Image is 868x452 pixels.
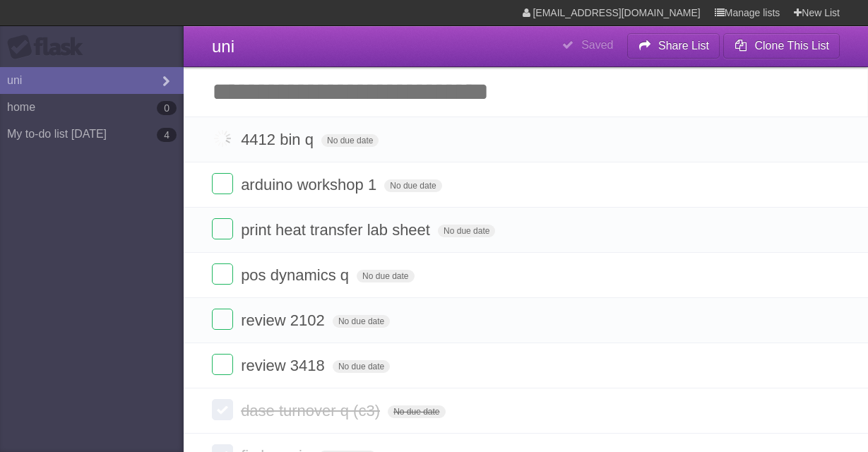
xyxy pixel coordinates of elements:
label: Done [212,354,233,375]
b: 0 [157,101,177,115]
span: No due date [333,360,390,373]
b: Share List [658,40,709,52]
span: dase turnover q (c3) [241,402,384,420]
span: uni [212,37,234,56]
label: Done [212,263,233,285]
div: Flask [7,35,92,60]
span: print heat transfer lab sheet [241,221,434,239]
label: Done [212,399,233,420]
b: 4 [157,128,177,142]
label: Done [212,218,233,239]
button: Share List [627,33,720,59]
span: No due date [388,405,445,418]
label: Done [212,128,233,149]
span: arduino workshop 1 [241,176,380,194]
span: No due date [321,134,379,147]
button: Clone This List [723,33,840,59]
span: No due date [333,315,390,328]
b: Saved [581,39,613,51]
span: pos dynamics q [241,266,352,284]
span: No due date [384,179,441,192]
label: Done [212,173,233,194]
span: 4412 bin q [241,131,317,148]
b: Clone This List [754,40,829,52]
span: No due date [438,225,495,237]
span: review 3418 [241,357,328,374]
span: No due date [357,270,414,282]
label: Done [212,309,233,330]
span: review 2102 [241,311,328,329]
